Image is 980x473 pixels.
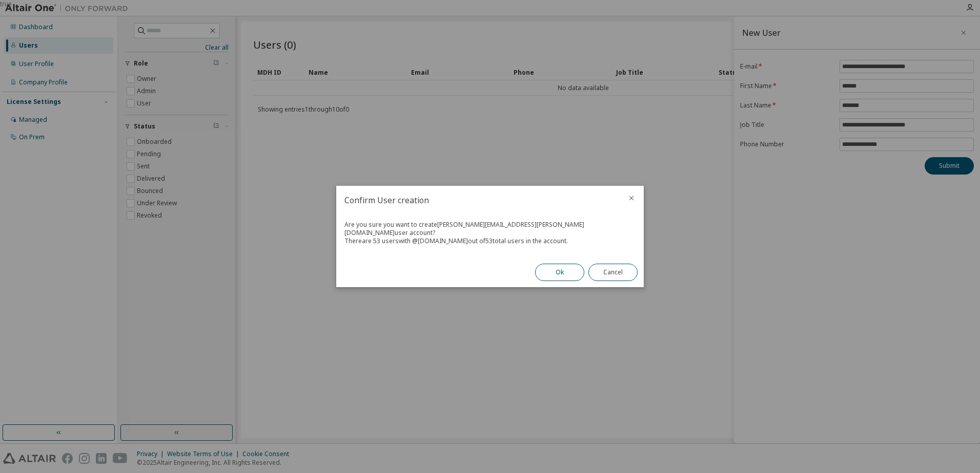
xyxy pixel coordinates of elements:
[535,264,584,281] button: Ok
[588,264,638,281] button: Cancel
[344,237,636,245] div: There are 53 users with @ [DOMAIN_NAME] out of 53 total users in the account.
[627,194,636,202] button: close
[344,221,636,237] div: Are you sure you want to create [PERSON_NAME][EMAIL_ADDRESS][PERSON_NAME][DOMAIN_NAME] user account?
[336,186,619,214] h2: Confirm User creation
